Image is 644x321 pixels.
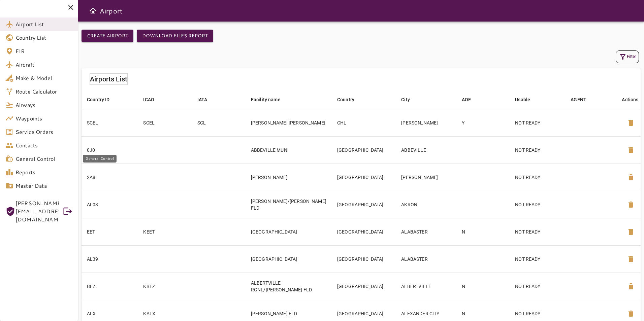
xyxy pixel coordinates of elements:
div: IATA [197,96,207,104]
span: Make & Model [15,74,73,82]
td: Y [456,109,510,136]
button: Download Files Report [137,30,213,42]
p: NOT READY [515,228,560,235]
div: Country [337,96,354,104]
span: delete [627,146,635,154]
td: AKRON [396,191,456,218]
td: N [456,218,510,245]
span: Reports [15,168,73,176]
p: NOT READY [515,283,560,290]
td: AL39 [82,245,138,273]
span: Airport List [15,20,73,28]
td: [GEOGRAPHIC_DATA] [332,136,396,164]
td: SCEL [138,109,192,136]
td: ALABASTER [396,245,456,273]
td: [GEOGRAPHIC_DATA] [332,218,396,245]
button: Delete Airport [623,197,639,213]
td: [GEOGRAPHIC_DATA] [246,218,332,245]
span: Aircraft [15,61,73,69]
td: 2A8 [82,164,138,191]
td: SCL [192,109,246,136]
p: NOT READY [515,310,560,317]
span: Country ID [87,96,119,104]
span: ICAO [143,96,163,104]
span: Waypoints [15,114,73,122]
div: AGENT [571,96,586,104]
p: NOT READY [515,201,560,208]
span: delete [627,119,635,127]
td: ALABASTER [396,218,456,245]
td: [GEOGRAPHIC_DATA] [332,273,396,300]
span: Airways [15,101,73,109]
span: Country List [15,34,73,42]
span: AOE [462,96,480,104]
td: [GEOGRAPHIC_DATA] [332,191,396,218]
button: Delete Airport [623,278,639,294]
p: NOT READY [515,256,560,262]
td: ABBEVILLE MUNI [246,136,332,164]
td: [PERSON_NAME] [396,109,456,136]
button: Delete Airport [623,115,639,131]
td: ALBERTVILLE RGNL/[PERSON_NAME] FLD [246,273,332,300]
td: [GEOGRAPHIC_DATA] [332,164,396,191]
td: ABBEVILLE [396,136,456,164]
div: Country ID [87,96,110,104]
span: Service Orders [15,128,73,136]
td: [GEOGRAPHIC_DATA] [332,245,396,273]
button: Delete Airport [623,169,639,185]
div: Facility name [251,96,281,104]
td: SCEL [82,109,138,136]
button: Filter [616,50,639,63]
td: [PERSON_NAME]/[PERSON_NAME] FLD [246,191,332,218]
span: FIR [15,47,73,55]
span: Master Data [15,182,73,190]
span: Route Calculator [15,87,73,96]
td: N [456,273,510,300]
td: [PERSON_NAME] [246,164,332,191]
span: City [401,96,419,104]
button: Delete Airport [623,224,639,240]
span: General Control [15,155,73,163]
span: delete [627,228,635,236]
span: delete [627,282,635,290]
h6: Airports List [90,74,127,84]
button: Delete Airport [623,142,639,158]
span: AGENT [571,96,595,104]
td: KEET [138,218,192,245]
p: NOT READY [515,119,560,126]
span: [PERSON_NAME][EMAIL_ADDRESS][DOMAIN_NAME] [15,199,59,223]
td: [GEOGRAPHIC_DATA] [246,245,332,273]
span: delete [627,255,635,263]
p: NOT READY [515,174,560,181]
div: AOE [462,96,471,104]
td: CHL [332,109,396,136]
button: Open drawer [86,4,100,17]
p: NOT READY [515,147,560,153]
td: AL03 [82,191,138,218]
td: KBFZ [138,273,192,300]
h6: Airport [100,5,123,16]
span: delete [627,201,635,209]
span: Usable [515,96,539,104]
td: [PERSON_NAME] [PERSON_NAME] [246,109,332,136]
button: Delete Airport [623,251,639,267]
div: General Control [83,155,117,163]
td: EET [82,218,138,245]
div: Usable [515,96,530,104]
td: 0J0 [82,136,138,164]
td: [PERSON_NAME] [396,164,456,191]
span: Contacts [15,141,73,149]
span: Facility name [251,96,289,104]
span: delete [627,173,635,181]
div: ICAO [143,96,154,104]
button: Create airport [82,30,133,42]
td: ALBERTVILLE [396,273,456,300]
span: IATA [197,96,216,104]
span: Country [337,96,363,104]
div: City [401,96,410,104]
span: delete [627,310,635,318]
td: BFZ [82,273,138,300]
